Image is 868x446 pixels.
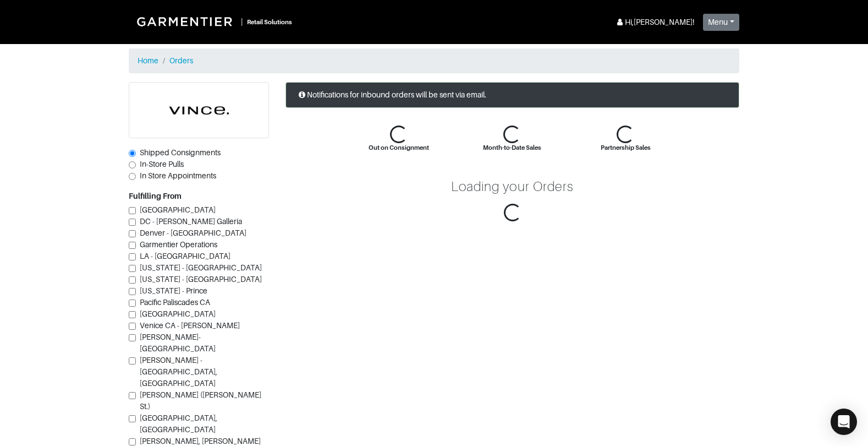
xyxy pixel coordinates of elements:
div: Hi, [PERSON_NAME] ! [615,17,694,28]
nav: breadcrumb [129,48,739,73]
input: Venice CA - [PERSON_NAME] [129,323,136,330]
div: Notifications for inbound orders will be sent via email. [285,82,739,108]
span: Venice CA - [PERSON_NAME] [140,321,240,330]
div: Loading your Orders [451,179,574,195]
input: [US_STATE] - [GEOGRAPHIC_DATA] [129,265,136,272]
div: Out on Consignment [369,143,429,153]
div: Open Intercom Messenger [831,409,857,435]
a: Home [138,56,158,65]
input: Shipped Consignments [129,150,136,157]
span: In Store Appointments [140,171,216,180]
img: cyAkLTq7csKWtL9WARqkkVaF.png [129,83,268,138]
input: [PERSON_NAME] ([PERSON_NAME] St.) [129,392,136,399]
span: Denver - [GEOGRAPHIC_DATA] [140,229,246,237]
div: Month-to-Date Sales [483,143,541,153]
input: [PERSON_NAME] - [GEOGRAPHIC_DATA], [GEOGRAPHIC_DATA] [129,357,136,365]
span: [US_STATE] - [GEOGRAPHIC_DATA] [140,263,262,272]
input: In-Store Pulls [129,161,136,168]
span: [GEOGRAPHIC_DATA], [GEOGRAPHIC_DATA] [140,414,217,434]
input: [GEOGRAPHIC_DATA] [129,207,136,214]
span: LA - [GEOGRAPHIC_DATA] [140,252,230,260]
input: [GEOGRAPHIC_DATA] [129,311,136,318]
input: [PERSON_NAME]-[GEOGRAPHIC_DATA] [129,334,136,341]
span: [GEOGRAPHIC_DATA] [140,205,216,214]
span: [US_STATE] - [GEOGRAPHIC_DATA] [140,275,262,284]
span: [PERSON_NAME]-[GEOGRAPHIC_DATA] [140,333,216,353]
span: In-Store Pulls [140,160,184,168]
button: Menu [703,14,739,31]
img: Garmentier [131,11,241,32]
small: Retail Solutions [247,19,292,25]
label: Fulfilling From [129,191,182,202]
input: [US_STATE] - [GEOGRAPHIC_DATA] [129,276,136,284]
input: [US_STATE] - Prince [129,288,136,295]
input: In Store Appointments [129,173,136,180]
input: Denver - [GEOGRAPHIC_DATA] [129,230,136,237]
input: LA - [GEOGRAPHIC_DATA] [129,253,136,260]
input: Garmentier Operations [129,242,136,249]
input: Pacific Paliscades CA [129,300,136,307]
a: |Retail Solutions [129,9,296,34]
span: Pacific Paliscades CA [140,298,210,307]
input: [GEOGRAPHIC_DATA], [GEOGRAPHIC_DATA] [129,415,136,422]
span: Shipped Consignments [140,148,221,157]
a: Orders [169,56,193,65]
span: [PERSON_NAME] ([PERSON_NAME] St.) [140,390,261,411]
span: [GEOGRAPHIC_DATA] [140,309,216,318]
div: Partnership Sales [601,143,651,153]
div: | [241,16,243,28]
span: Garmentier Operations [140,240,217,249]
span: [US_STATE] - Prince [140,286,207,295]
input: [PERSON_NAME], [PERSON_NAME] Galleria [129,438,136,445]
input: DC - [PERSON_NAME] Galleria [129,219,136,226]
span: [PERSON_NAME] - [GEOGRAPHIC_DATA], [GEOGRAPHIC_DATA] [140,356,217,388]
span: DC - [PERSON_NAME] Galleria [140,217,242,226]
